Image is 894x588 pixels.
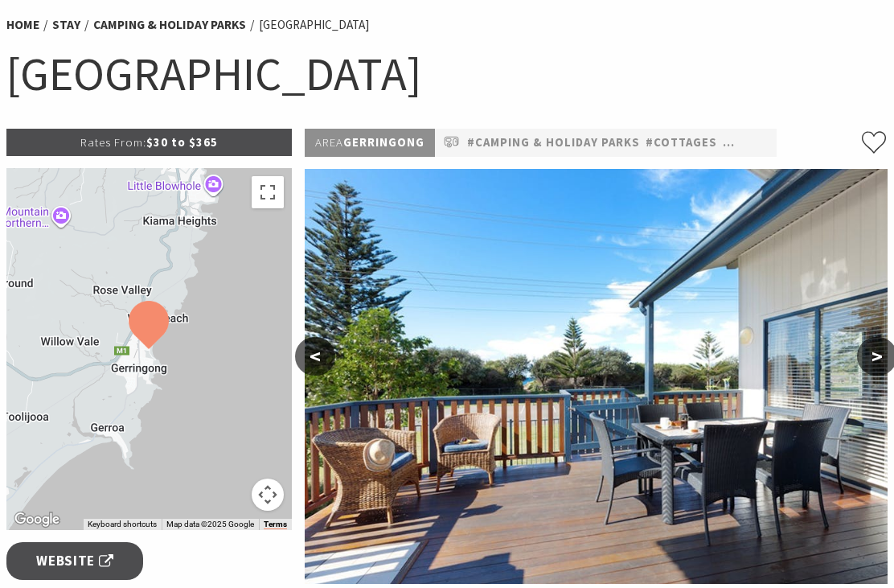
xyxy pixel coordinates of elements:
a: Click to see this area on Google Maps [10,509,64,530]
a: #Cottages [646,133,717,153]
img: Cabin deck at Werri Beach Holiday Park [305,169,888,584]
h1: [GEOGRAPHIC_DATA] [6,43,888,105]
button: Keyboard shortcuts [88,519,157,530]
a: #Camping & Holiday Parks [467,133,640,153]
button: Map camera controls [252,479,284,511]
a: #Pet Friendly [723,133,814,153]
a: Home [6,17,39,33]
p: Gerringong [305,129,435,157]
a: Stay [52,17,80,33]
img: Google [10,509,64,530]
li: [GEOGRAPHIC_DATA] [259,15,370,35]
span: Rates From: [80,134,146,150]
span: Website [36,550,113,572]
button: < [295,337,335,376]
span: Area [315,134,343,150]
span: Map data ©2025 Google [166,520,254,528]
button: Toggle fullscreen view [252,176,284,208]
a: Terms (opens in new tab) [264,520,287,529]
a: Camping & Holiday Parks [93,17,246,33]
p: $30 to $365 [6,129,292,156]
a: Website [6,542,143,580]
